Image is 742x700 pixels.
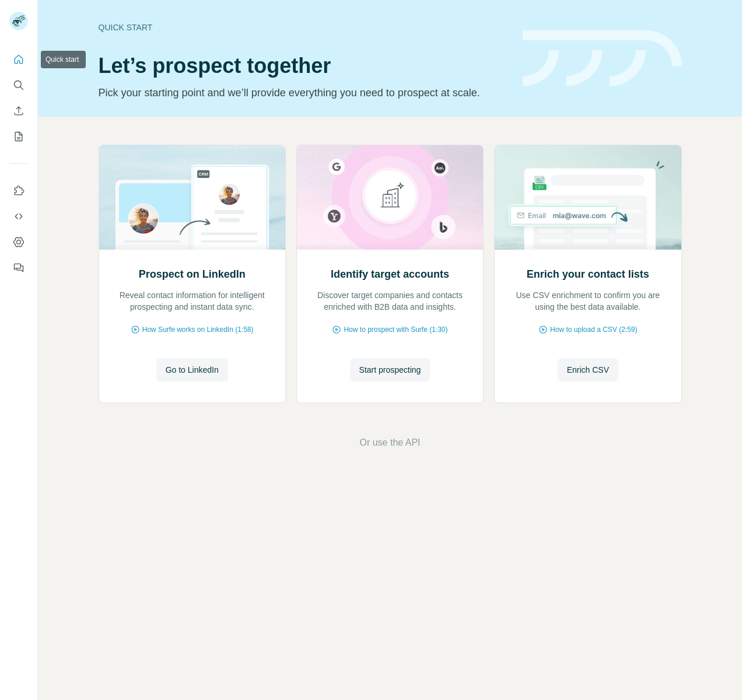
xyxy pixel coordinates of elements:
[550,324,637,335] span: How to upload a CSV (2:59)
[350,358,430,381] button: Start prospecting
[139,266,246,282] h2: Prospect on LinkedIn
[527,266,649,282] h2: Enrich your contact lists
[9,232,28,253] button: Dashboard
[9,100,28,121] button: Enrich CSV
[99,54,509,78] h1: Let’s prospect together
[506,289,669,313] p: Use CSV enrichment to confirm you are using the best data available.
[359,364,421,376] span: Start prospecting
[494,145,681,250] img: Enrich your contact lists
[9,257,28,278] button: Feedback
[9,206,28,227] button: Use Surfe API
[9,126,28,147] button: My lists
[359,436,420,450] button: Or use the API
[99,145,286,250] img: Prospect on LinkedIn
[99,85,509,101] p: Pick your starting point and we’ll provide everything you need to prospect at scale.
[99,22,509,33] div: Quick start
[309,289,471,313] p: Discover target companies and contacts enriched with B2B data and insights.
[296,145,484,250] img: Identify target accounts
[156,358,228,381] button: Go to LinkedIn
[9,75,28,96] button: Search
[523,30,682,87] img: banner
[9,180,28,201] button: Use Surfe on LinkedIn
[166,364,219,376] span: Go to LinkedIn
[567,364,609,376] span: Enrich CSV
[331,266,449,282] h2: Identify target accounts
[111,289,274,313] p: Reveal contact information for intelligent prospecting and instant data sync.
[344,324,447,335] span: How to prospect with Surfe (1:30)
[9,49,28,70] button: Quick start
[558,358,618,381] button: Enrich CSV
[142,324,254,335] span: How Surfe works on LinkedIn (1:58)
